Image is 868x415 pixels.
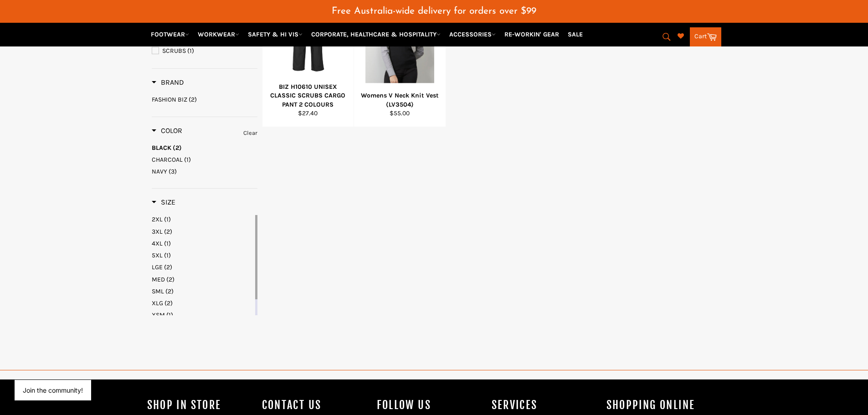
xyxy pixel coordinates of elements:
a: NAVY [152,167,257,176]
span: (2) [189,96,197,103]
h4: SHOPPING ONLINE [606,398,712,413]
a: SALE [564,26,586,42]
a: FOOTWEAR [147,26,193,42]
div: BIZ H10610 UNISEX CLASSIC SCRUBS CARGO PANT 2 COLOURS [268,82,348,109]
span: Brand [152,78,184,87]
span: 2XL [152,215,163,223]
a: XSM [152,311,253,319]
a: LGE [152,263,253,272]
span: XLG [152,299,163,307]
h3: Brand [152,78,184,87]
span: NAVY [152,168,167,175]
a: CORPORATE, HEALTHCARE & HOSPITALITY [308,26,444,42]
a: 5XL [152,251,253,260]
span: (1) [164,215,171,223]
a: SCRUBS [152,46,257,56]
span: (1) [187,47,194,55]
span: (2) [164,228,172,236]
a: 3XL [152,227,253,236]
span: Size [152,198,175,206]
span: (1) [184,156,191,164]
span: LGE [152,263,163,271]
a: ACCESSORIES [446,26,499,42]
a: Cart [690,27,721,46]
a: 4XL [152,239,253,248]
div: Womens V Neck Knit Vest (LV3504) [360,91,440,109]
a: WORKWEAR [194,26,243,42]
span: CHARCOAL [152,156,183,164]
h4: Contact Us [262,398,368,413]
a: FASHION BIZ [152,95,257,104]
span: XSM [152,311,165,319]
span: (1) [164,251,171,259]
span: (1) [166,311,173,319]
span: (1) [164,240,171,247]
a: SML [152,287,253,296]
h3: Color [152,126,182,135]
a: MED [152,275,253,284]
span: MED [152,276,165,283]
a: SAFETY & HI VIS [244,26,306,42]
a: CHARCOAL [152,155,257,164]
span: (2) [164,299,173,307]
a: RE-WORKIN' GEAR [501,26,563,42]
h4: Shop In Store [147,398,253,413]
span: (2) [165,287,174,295]
span: SCRUBS [162,47,186,55]
span: SML [152,287,164,295]
span: 4XL [152,240,163,247]
h4: services [492,398,597,413]
span: (3) [169,168,177,175]
a: Clear [243,128,257,138]
span: Free Australia-wide delivery for orders over $99 [332,6,536,16]
button: Join the community! [23,386,83,394]
span: (2) [164,263,172,271]
a: XLG [152,299,253,307]
a: BLACK [152,143,257,152]
a: 2XL [152,215,253,224]
span: (2) [166,276,175,283]
span: (2) [173,144,182,152]
span: 5XL [152,251,163,259]
span: 3XL [152,228,163,236]
h3: Size [152,198,175,207]
span: BLACK [152,144,171,152]
h4: Follow us [377,398,483,413]
span: FASHION BIZ [152,96,187,103]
